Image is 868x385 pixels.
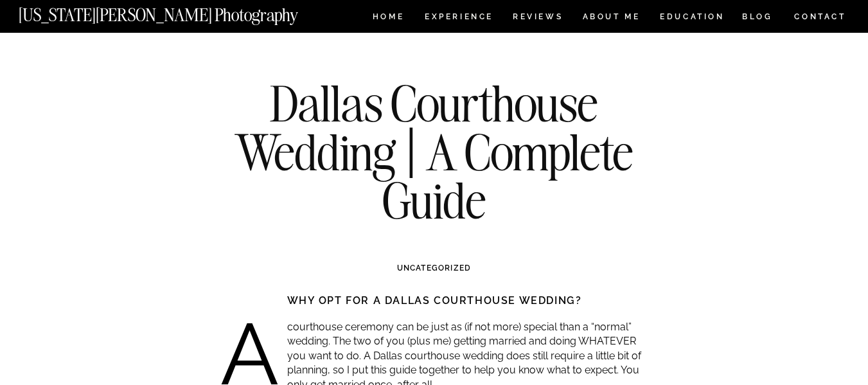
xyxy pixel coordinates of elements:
a: ABOUT ME [582,13,641,24]
strong: Why opt for a Dallas courthouse wedding? [287,294,582,307]
a: BLOG [742,13,773,24]
h1: Dallas Courthouse Wedding | A Complete Guide [201,79,668,225]
a: Uncategorized [397,264,472,273]
a: EDUCATION [659,13,726,24]
a: HOME [370,13,407,24]
a: CONTACT [793,10,847,24]
a: [US_STATE][PERSON_NAME] Photography [19,6,341,17]
a: Experience [425,13,492,24]
a: REVIEWS [513,13,561,24]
